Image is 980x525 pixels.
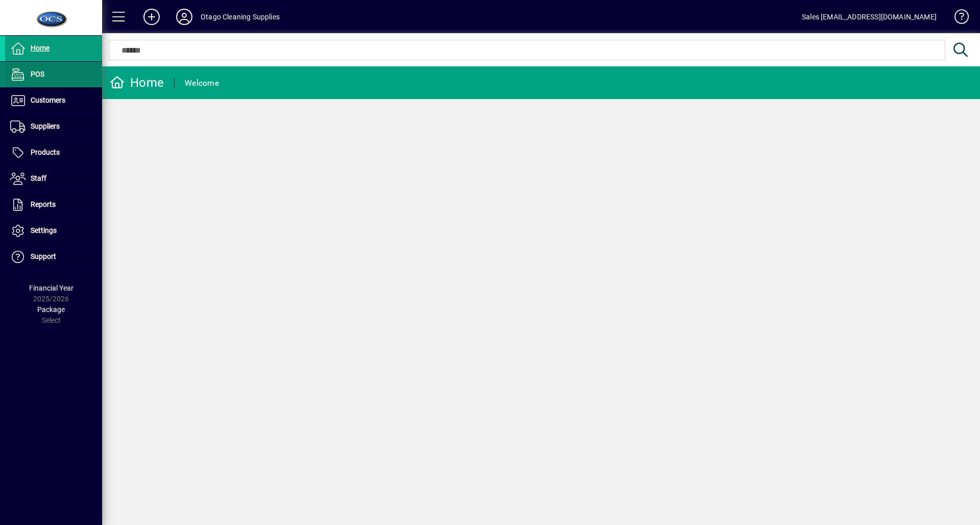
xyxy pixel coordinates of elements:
[5,218,102,244] a: Settings
[5,244,102,270] a: Support
[5,166,102,192] a: Staff
[31,70,44,78] span: POS
[37,305,65,314] span: Package
[5,88,102,113] a: Customers
[110,75,164,91] div: Home
[5,140,102,165] a: Products
[31,44,50,52] span: Home
[5,192,102,218] a: Reports
[168,8,201,26] button: Profile
[31,200,56,208] span: Reports
[947,2,967,35] a: Knowledge Base
[5,62,102,87] a: POS
[31,174,46,182] span: Staff
[31,252,56,260] span: Support
[31,148,60,156] span: Products
[31,226,57,234] span: Settings
[5,114,102,139] a: Suppliers
[31,96,65,104] span: Customers
[135,8,168,26] button: Add
[31,122,60,130] span: Suppliers
[29,284,73,292] span: Financial Year
[802,9,937,25] div: Sales [EMAIL_ADDRESS][DOMAIN_NAME]
[185,75,219,91] div: Welcome
[201,9,280,25] div: Otago Cleaning Supplies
